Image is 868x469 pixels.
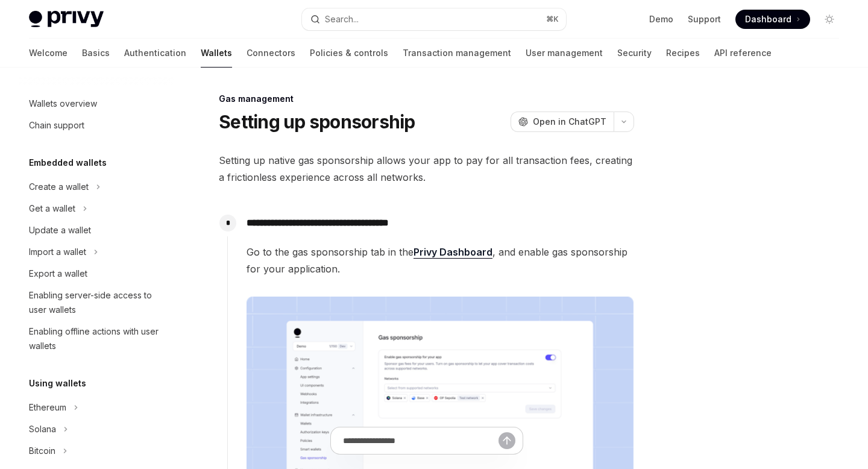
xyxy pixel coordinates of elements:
div: Solana [29,422,56,436]
a: Enabling server-side access to user wallets [19,285,174,321]
a: Export a wallet [19,263,174,285]
div: Get a wallet [29,201,75,216]
div: Import a wallet [29,245,86,259]
a: Dashboard [735,10,810,29]
a: Wallets [201,39,232,68]
button: Open in ChatGPT [511,112,614,132]
h1: Setting up sponsorship [219,111,415,133]
div: Ethereum [29,400,66,415]
a: Wallets overview [19,93,174,115]
a: Enabling offline actions with user wallets [19,321,174,357]
a: Security [617,39,652,68]
div: Search... [325,12,359,27]
h5: Embedded wallets [29,156,107,170]
div: Enabling server-side access to user wallets [29,288,166,317]
a: Privy Dashboard [414,246,492,259]
span: Go to the gas sponsorship tab in the , and enable gas sponsorship for your application. [247,244,634,277]
a: Update a wallet [19,219,174,241]
a: Policies & controls [310,39,388,68]
h5: Using wallets [29,376,86,391]
div: Bitcoin [29,444,55,458]
a: Support [688,13,721,25]
div: Chain support [29,118,84,133]
a: Welcome [29,39,68,68]
div: Create a wallet [29,180,89,194]
div: Enabling offline actions with user wallets [29,324,166,353]
span: Dashboard [745,13,791,25]
div: Export a wallet [29,266,87,281]
a: Chain support [19,115,174,136]
div: Gas management [219,93,634,105]
a: Basics [82,39,110,68]
a: API reference [714,39,772,68]
span: Open in ChatGPT [533,116,606,128]
a: Authentication [124,39,186,68]
div: Update a wallet [29,223,91,238]
div: Wallets overview [29,96,97,111]
button: Search...⌘K [302,8,565,30]
img: light logo [29,11,104,28]
a: Recipes [666,39,700,68]
a: Transaction management [403,39,511,68]
a: User management [526,39,603,68]
button: Toggle dark mode [820,10,839,29]
button: Send message [498,432,515,449]
a: Demo [649,13,673,25]
span: ⌘ K [546,14,559,24]
span: Setting up native gas sponsorship allows your app to pay for all transaction fees, creating a fri... [219,152,634,186]
a: Connectors [247,39,295,68]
